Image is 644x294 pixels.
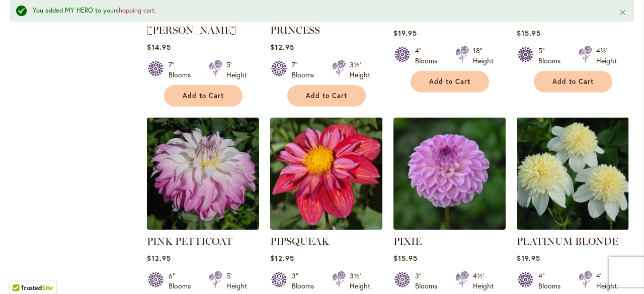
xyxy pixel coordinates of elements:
[473,271,494,291] div: 4½' Height
[538,46,567,66] div: 5" Blooms
[596,46,617,66] div: 4½' Height
[517,253,540,263] span: $19.95
[552,77,594,86] span: Add to Cart
[270,118,382,230] img: PIPSQUEAK
[270,253,294,263] span: $12.95
[270,222,382,232] a: PIPSQUEAK
[538,271,567,291] div: 4" Blooms
[292,271,320,291] div: 3" Blooms
[393,10,470,22] a: PINK DUCHESS
[226,60,247,80] div: 5' Height
[429,77,470,86] span: Add to Cart
[169,271,197,291] div: 6" Blooms
[415,271,443,291] div: 3" Blooms
[393,222,506,232] a: PIXIE
[147,222,259,232] a: Pink Petticoat
[517,222,629,232] a: PLATINUM BLONDE
[147,42,171,52] span: $14.95
[147,253,171,263] span: $12.95
[226,271,247,291] div: 5' Height
[393,28,417,38] span: $19.95
[517,28,541,38] span: $15.95
[473,46,494,66] div: 18" Height
[164,85,243,107] button: Add to Cart
[350,60,370,80] div: 3½' Height
[147,118,259,230] img: Pink Petticoat
[147,235,232,247] a: PINK PETTICOAT
[517,235,618,247] a: PLATINUM BLONDE
[270,10,331,36] a: PINELANDS PRINCESS
[415,46,443,66] div: 4" Blooms
[306,91,347,100] span: Add to Cart
[183,91,224,100] span: Add to Cart
[169,60,197,80] div: 7" Blooms
[517,10,597,22] a: PINK GINGHAM
[393,118,506,230] img: PIXIE
[33,6,604,16] div: You added MY HERO to your .
[534,71,612,92] button: Add to Cart
[350,271,370,291] div: 3½' Height
[411,71,489,92] button: Add to Cart
[596,271,617,291] div: 4' Height
[517,118,629,230] img: PLATINUM BLONDE
[287,85,366,107] button: Add to Cart
[270,235,329,247] a: PIPSQUEAK
[116,6,154,15] a: shopping cart
[8,258,36,286] iframe: Launch Accessibility Center
[270,42,294,52] span: $12.95
[393,253,418,263] span: $15.95
[393,235,422,247] a: PIXIE
[147,10,236,36] a: PINELANDS [PERSON_NAME]
[292,60,320,80] div: 7" Blooms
